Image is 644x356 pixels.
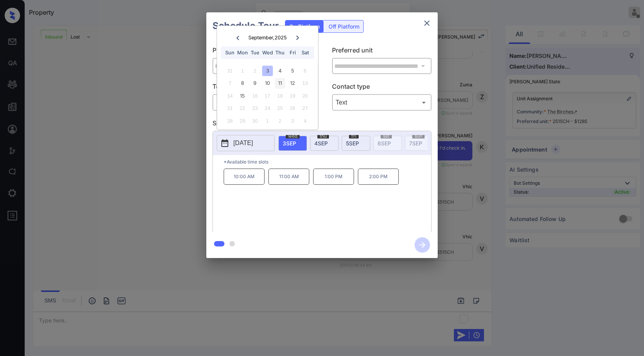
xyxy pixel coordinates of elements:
[419,15,435,31] button: close
[262,47,273,58] div: Wed
[225,91,235,101] div: Not available Sunday, September 14th, 2025
[346,140,359,147] span: 5 SEP
[225,47,235,58] div: Sun
[237,103,248,114] div: Not available Monday, September 22nd, 2025
[287,78,298,89] div: Choose Friday, September 12th, 2025
[262,66,273,76] div: Choose Wednesday, September 3rd, 2025
[237,116,248,126] div: Not available Monday, September 29th, 2025
[286,134,300,138] span: wed
[285,20,324,32] div: On Platform
[237,66,248,76] div: Not available Monday, September 1st, 2025
[300,91,310,101] div: Not available Saturday, September 20th, 2025
[283,140,296,147] span: 3 SEP
[224,169,265,185] p: 10:00 AM
[225,103,235,114] div: Not available Sunday, September 21st, 2025
[250,116,260,126] div: Not available Tuesday, September 30th, 2025
[237,78,248,89] div: Choose Monday, September 8th, 2025
[300,66,310,76] div: Not available Saturday, September 6th, 2025
[225,116,235,126] div: Not available Sunday, September 28th, 2025
[219,64,315,127] div: month 2025-09
[212,46,312,58] p: Preferred community
[275,66,285,76] div: Choose Thursday, September 4th, 2025
[250,78,260,89] div: Choose Tuesday, September 9th, 2025
[262,103,273,114] div: Not available Wednesday, September 24th, 2025
[275,91,285,101] div: Not available Thursday, September 18th, 2025
[410,235,435,255] button: btn-next
[314,140,328,147] span: 4 SEP
[262,116,273,126] div: Not available Wednesday, October 1st, 2025
[262,78,273,89] div: Choose Wednesday, September 10th, 2025
[275,47,285,58] div: Thu
[349,134,359,138] span: fri
[342,136,370,151] div: date-select
[214,96,310,109] div: In Person
[287,91,298,101] div: Not available Friday, September 19th, 2025
[300,47,310,58] div: Sat
[334,96,430,109] div: Text
[212,118,432,131] p: Select slot
[332,46,432,58] p: Preferred unit
[248,35,287,40] div: September , 2025
[310,136,339,151] div: date-select
[250,47,260,58] div: Tue
[317,134,329,138] span: thu
[300,116,310,126] div: Not available Saturday, October 4th, 2025
[206,12,285,39] h2: Schedule Tour
[332,82,432,94] p: Contact type
[233,138,253,148] p: [DATE]
[212,82,312,94] p: Tour type
[275,78,285,89] div: Choose Thursday, September 11th, 2025
[217,135,275,151] button: [DATE]
[278,136,307,151] div: date-select
[225,78,235,89] div: Not available Sunday, September 7th, 2025
[250,66,260,76] div: Not available Tuesday, September 2nd, 2025
[225,66,235,76] div: Not available Sunday, August 31st, 2025
[224,155,431,169] p: *Available time slots
[287,103,298,114] div: Not available Friday, September 26th, 2025
[287,47,298,58] div: Fri
[287,116,298,126] div: Not available Friday, October 3rd, 2025
[300,78,310,89] div: Not available Saturday, September 13th, 2025
[275,116,285,126] div: Not available Thursday, October 2nd, 2025
[325,20,363,32] div: Off Platform
[275,103,285,114] div: Not available Thursday, September 25th, 2025
[237,91,248,101] div: Choose Monday, September 15th, 2025
[237,47,248,58] div: Mon
[262,91,273,101] div: Not available Wednesday, September 17th, 2025
[287,66,298,76] div: Choose Friday, September 5th, 2025
[358,169,399,185] p: 2:00 PM
[300,103,310,114] div: Not available Saturday, September 27th, 2025
[250,103,260,114] div: Not available Tuesday, September 23rd, 2025
[313,169,354,185] p: 1:00 PM
[250,91,260,101] div: Not available Tuesday, September 16th, 2025
[268,169,309,185] p: 11:00 AM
